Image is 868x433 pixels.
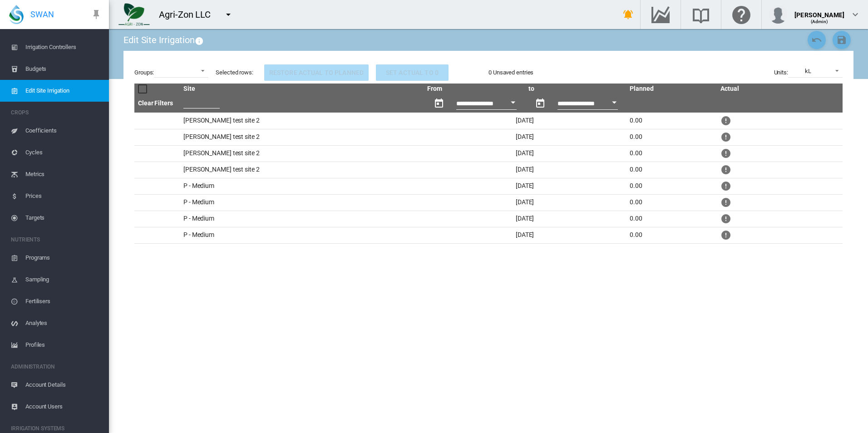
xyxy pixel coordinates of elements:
span: ADMINISTRATION [11,359,102,374]
td: [DATE] [424,211,626,227]
div: Selected rows: [216,69,253,77]
td: [PERSON_NAME] test site 2 [180,129,424,145]
md-icon: icon-content-save [836,34,847,45]
button: Restore actual to planned [264,64,369,81]
md-icon: More than one flow meters in site [720,132,731,143]
div: 0.00 [630,165,713,174]
td: [PERSON_NAME] test site 2 [180,162,424,178]
img: profile.jpg [769,5,787,24]
div: 0.00 [630,182,713,191]
a: Clear Filters [138,99,173,107]
label: Groups: [134,69,154,77]
div: 0 Unsaved entries [488,69,533,77]
td: [DATE] [424,113,626,129]
span: (Admin) [811,19,829,24]
md-icon: More than one flow meters in site [720,230,731,241]
button: Save Changes [833,31,851,49]
span: Irrigation Controllers [25,36,102,58]
button: icon-menu-down [219,5,237,24]
th: Actual [717,84,785,94]
th: Site [180,84,424,94]
button: md-calendar [531,94,549,113]
div: 0.00 [630,116,713,125]
th: From [424,84,525,94]
md-icon: icon-pin [91,9,102,20]
span: Fertilisers [25,290,102,312]
td: [DATE] [424,145,626,162]
img: SWAN-Landscape-Logo-Colour-drop.png [9,5,24,24]
md-icon: Search the knowledge base [690,9,712,20]
span: Coefficients [25,120,102,142]
span: Account Users [25,396,102,418]
md-icon: More than one flow meters in site [720,213,731,224]
div: 0.00 [630,198,713,207]
span: Targets [25,207,102,229]
md-icon: More than one flow meters in site [720,181,731,192]
md-icon: More than one flow meters in site [720,197,731,208]
button: icon-bell-ring [619,5,637,24]
span: Profiles [25,334,102,356]
td: P - Medium [180,194,424,211]
button: Set actual to 0 [376,64,449,81]
td: P - Medium [180,178,424,194]
td: [DATE] [424,227,626,243]
td: [DATE] [424,129,626,145]
img: 7FicoSLW9yRjj7F2+0uvjPufP+ga39vogPu+G1+wvBtcm3fNv859aGr42DJ5pXiEAAAAAAAAAAAAAAAAAAAAAAAAAAAAAAAAA... [118,3,150,26]
md-icon: More than one flow meters in site [720,148,731,159]
div: 0.00 [630,231,713,240]
span: Sampling [25,269,102,290]
div: 0.00 [630,149,713,158]
md-icon: This page allows for manual correction to flow records for sites that are setup for Planned Irrig... [195,35,206,46]
md-icon: icon-chevron-down [850,9,861,20]
td: P - Medium [180,211,424,227]
div: Edit Site Irrigation [123,34,206,46]
md-icon: icon-bell-ring [623,9,634,20]
span: Budgets [25,58,102,80]
div: 0.00 [630,214,713,223]
span: Metrics [25,163,102,185]
div: Agri-Zon LLC [159,8,219,21]
th: Planned [626,84,717,94]
button: Cancel Changes [808,31,826,49]
th: to [525,84,626,94]
md-icon: icon-undo [811,34,822,45]
td: [PERSON_NAME] test site 2 [180,113,424,129]
span: SWAN [30,9,54,20]
span: Prices [25,185,102,207]
td: [DATE] [424,162,626,178]
md-icon: More than one flow meters in site [720,164,731,175]
button: Open calendar [505,94,521,111]
label: Units: [774,69,788,77]
td: [DATE] [424,178,626,194]
div: [PERSON_NAME] [794,7,844,16]
md-icon: icon-menu-down [223,9,234,20]
md-icon: Go to the Data Hub [650,9,671,20]
div: 0.00 [630,133,713,142]
span: Cycles [25,142,102,163]
span: Account Details [25,374,102,396]
md-icon: Click here for help [730,9,752,20]
span: Analytes [25,312,102,334]
button: md-calendar [430,94,448,113]
div: kL [805,68,811,74]
span: CROPS [11,105,102,120]
td: [PERSON_NAME] test site 2 [180,145,424,162]
td: [DATE] [424,194,626,211]
button: Open calendar [606,94,622,111]
span: NUTRIENTS [11,232,102,247]
span: Programs [25,247,102,269]
md-icon: More than one flow meters in site [720,115,731,126]
td: P - Medium [180,227,424,243]
span: Edit Site Irrigation [25,80,102,102]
